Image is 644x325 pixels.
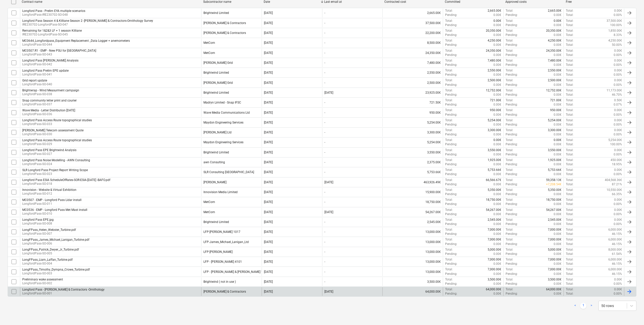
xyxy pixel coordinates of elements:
[506,58,513,63] p: Total :
[493,23,501,27] p: 0.00€
[382,277,443,286] div: 3,500.00€
[493,43,501,47] p: 0.00€
[546,29,562,33] p: 20,350.00€
[566,33,573,37] p: Total :
[614,68,622,73] p: 0.00€
[445,73,457,77] p: Pending :
[506,49,513,53] p: Total :
[506,63,518,67] p: Pending :
[264,71,273,74] div: [DATE]
[554,63,562,67] p: 0.00€
[506,132,518,137] p: Pending :
[324,71,325,74] div: -
[566,142,573,147] p: Total :
[445,108,453,112] p: Total :
[548,38,562,43] p: 4,250.00€
[22,82,52,87] p: LongfordPass-SO-040
[566,38,573,43] p: Total :
[22,39,130,43] div: MC0644_Longfordpass_Equipment Replacement _Data Logger + anemometers
[493,73,501,77] p: 0.00€
[22,162,90,166] p: LongfordPass-SO-024
[22,62,78,67] p: LongfordPass-SO-042
[614,128,622,132] p: 0.00€
[382,19,443,27] div: 37,500.00€
[203,140,243,144] div: Maydon Engineering Services
[490,108,501,112] p: 950.00€
[566,49,573,53] p: Total :
[264,151,273,154] div: [DATE]
[445,29,453,33] p: Total :
[264,51,273,55] div: [DATE]
[566,23,573,27] p: Total :
[488,38,501,43] p: 4,250.00€
[488,68,501,73] p: 2,550.00€
[493,138,501,142] p: 0.00€
[493,123,501,127] p: 0.00€
[488,118,501,123] p: 5,254.00€
[506,83,518,87] p: Pending :
[493,142,501,147] p: 0.00€
[22,158,90,162] div: Longford Pass Noise Modelling - AWN Consulting
[506,33,518,37] p: Pending :
[324,21,325,25] div: -
[203,21,246,25] div: John Murphy & Contractors
[445,78,453,83] p: Total :
[506,43,518,47] p: Pending :
[566,148,573,152] p: Total :
[566,29,573,33] p: Total :
[506,108,513,112] p: Total :
[554,73,562,77] p: 0.00€
[22,49,96,52] div: MC0507.R1 - EMP - New PSU for [GEOGRAPHIC_DATA]
[22,79,52,82] div: Grid report update
[203,131,232,134] div: Ai Bridges Ltd
[506,142,518,147] p: Pending :
[614,13,622,17] p: 0.00%
[445,49,453,53] p: Total :
[610,23,622,27] p: 100.00%
[203,61,233,65] div: Mullan Grid
[566,13,573,17] p: Total :
[203,101,241,104] div: Madryn Limited - Snap IFSC
[382,49,443,57] div: 24,350.00€
[566,103,573,107] p: Total :
[382,257,443,266] div: 13,000.00€
[548,158,562,162] p: 1,925.00€
[22,109,75,112] div: Wave Media - Letter Distribution [DATE]
[554,83,562,87] p: 0.00€
[445,118,453,123] p: Total :
[614,98,622,103] p: 0.50€
[614,49,622,53] p: 0.00€
[382,88,443,97] div: 23,925.00€
[493,83,501,87] p: 0.00€
[488,9,501,13] p: 2,665.00€
[264,81,273,85] div: [DATE]
[566,132,573,137] p: Total :
[382,168,443,176] div: 5,753.66€
[382,228,443,236] div: 13,000.00€
[554,123,562,127] p: 0.00€
[22,29,82,32] div: Remaining for 1&2&3 LF + 1 season Killiane
[382,58,443,67] div: 7,480.00€
[486,49,501,53] p: 24,350.00€
[566,98,573,103] p: Total :
[554,142,562,147] p: 0.00€
[264,41,273,45] div: [DATE]
[611,158,622,162] p: 450.00€
[546,49,562,53] p: 24,350.00€
[382,198,443,206] div: 18,750.00€
[607,88,622,93] p: 11,173.00€
[324,41,325,45] div: -
[445,103,457,107] p: Pending :
[324,81,325,85] div: -
[324,121,325,124] div: -
[22,122,92,126] p: LongfordPass-SO-033
[566,58,573,63] p: Total :
[506,148,513,152] p: Total :
[566,108,573,112] p: Total :
[445,162,457,167] p: Pending :
[445,142,457,147] p: Pending :
[488,148,501,152] p: 3,550.00€
[607,19,622,23] p: 37,500.00€
[22,92,79,96] p: LongfordPass-SO-038
[614,83,622,87] p: 0.00%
